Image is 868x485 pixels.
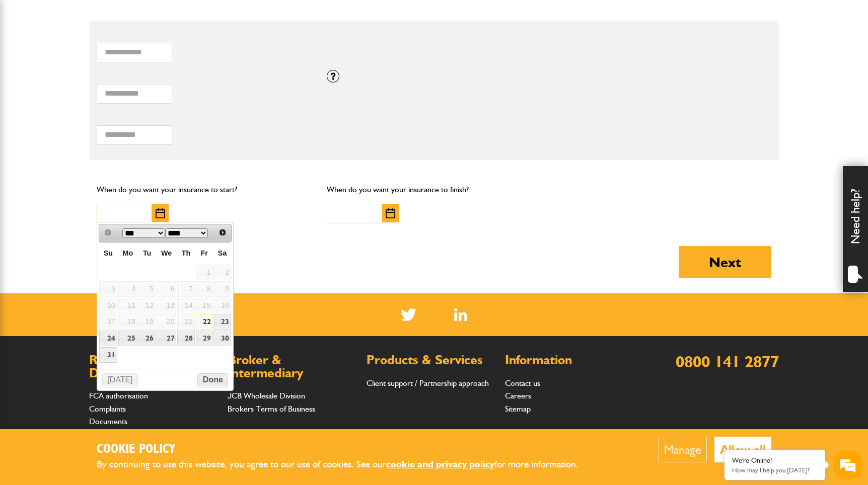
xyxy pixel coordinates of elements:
[454,308,468,321] img: Linked In
[676,352,779,371] a: 0800 141 2877
[505,378,540,388] a: Contact us
[13,182,184,301] textarea: Type your message and hit 'Enter'
[200,249,207,257] span: Friday
[89,354,218,379] h2: Regulations & Documents
[97,442,595,457] h2: Cookie Policy
[97,457,595,472] p: By continuing to use this website, you agree to our use of cookies. See our for more information.
[732,456,818,465] div: We're Online!
[213,314,231,330] a: 23
[138,331,156,346] a: 26
[13,93,184,115] input: Enter your last name
[505,354,633,367] h2: Information
[157,331,176,346] a: 27
[228,391,305,400] a: JCB Wholesale Division
[13,152,184,175] input: Enter your phone number
[197,373,228,387] button: Done
[165,5,189,29] div: Minimize live chat window
[102,373,138,387] button: [DATE]
[52,56,169,69] div: Chat with us now
[659,437,707,462] button: Manage
[118,331,138,346] a: 25
[505,404,531,414] a: Sitemap
[218,249,227,257] span: Saturday
[219,228,227,236] span: Next
[401,308,416,321] img: Twitter
[386,208,395,218] img: Choose date
[123,249,133,257] span: Monday
[13,123,184,145] input: Enter your email address
[177,331,194,346] a: 28
[104,249,113,257] span: Sunday
[161,249,172,257] span: Wednesday
[843,166,868,292] div: Need help?
[89,417,127,426] a: Documents
[367,378,489,388] a: Client support / Partnership approach
[17,56,42,70] img: d_20077148190_company_1631870298795_20077148190
[505,391,531,400] a: Careers
[714,437,771,462] button: Allow all
[89,391,148,400] a: FCA authorisation
[215,225,230,240] a: Next
[143,249,152,257] span: Tuesday
[196,314,213,330] a: 22
[99,347,117,363] a: 31
[228,404,315,414] a: Brokers Terms of Business
[156,208,165,218] img: Choose date
[679,246,771,278] button: Next
[454,308,468,321] a: LinkedIn
[89,404,126,414] a: Complaints
[213,331,231,346] a: 30
[196,331,213,346] a: 29
[327,183,542,196] p: When do you want your insurance to finish?
[386,458,494,470] a: cookie and privacy policy
[732,466,818,474] p: How may I help you today?
[99,331,117,346] a: 24
[228,354,356,379] h2: Broker & Intermediary
[137,310,183,324] em: Start Chat
[182,249,191,257] span: Thursday
[367,354,495,367] h2: Products & Services
[97,183,312,196] p: When do you want your insurance to start?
